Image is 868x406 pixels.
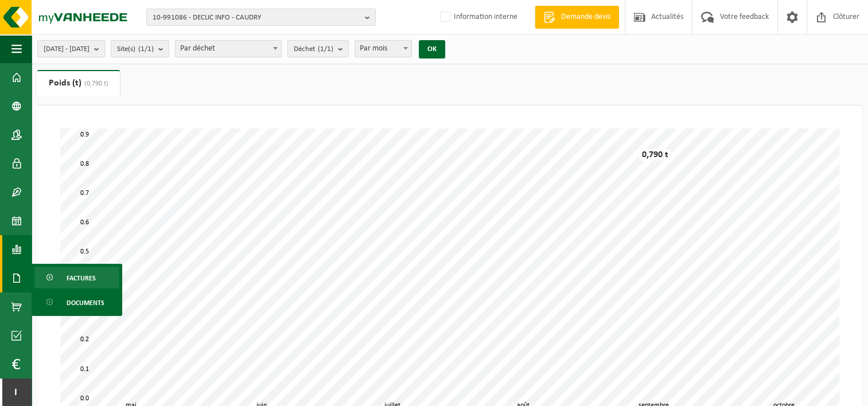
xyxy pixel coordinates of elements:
button: OK [419,40,445,58]
label: Information interne [438,9,517,26]
span: Documents [67,292,104,314]
span: (0,790 t) [81,80,108,87]
span: Site(s) [117,41,154,58]
span: Par mois [355,40,412,57]
button: Site(s)(1/1) [111,40,169,57]
span: Déchet [294,41,333,58]
button: 10-991086 - DECLIC INFO - CAUDRY [146,9,376,26]
a: Factures [34,267,119,288]
span: Par déchet [176,41,281,57]
button: [DATE] - [DATE] [37,40,105,57]
count: (1/1) [318,45,333,53]
button: Déchet(1/1) [287,40,349,57]
count: (1/1) [138,45,154,53]
span: Par déchet [175,40,282,57]
a: Demande devis [535,6,619,29]
span: [DATE] - [DATE] [44,41,89,58]
span: Demande devis [558,11,613,23]
span: 10-991086 - DECLIC INFO - CAUDRY [153,9,360,26]
a: Poids (t) [37,70,120,96]
span: Par mois [355,41,411,57]
div: 0,790 t [639,149,671,161]
a: Documents [34,291,119,313]
span: Factures [67,267,96,289]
